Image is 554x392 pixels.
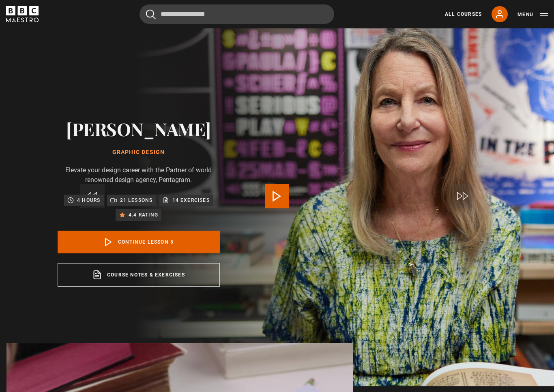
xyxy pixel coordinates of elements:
[6,6,39,22] svg: BBC Maestro
[129,211,158,219] p: 4.4 rating
[140,4,334,24] input: Search
[517,11,548,19] button: Toggle navigation
[58,149,220,156] h1: Graphic Design
[58,231,220,253] a: Continue lesson 5
[58,118,220,139] h2: [PERSON_NAME]
[58,165,220,185] p: Elevate your design career with the Partner of world renowned design agency, Pentagram.
[172,196,210,204] p: 14 exercises
[120,196,153,204] p: 21 lessons
[58,263,220,287] a: Course notes & exercises
[146,9,156,19] button: Submit the search query
[445,11,482,18] a: All Courses
[77,196,100,204] p: 4 hours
